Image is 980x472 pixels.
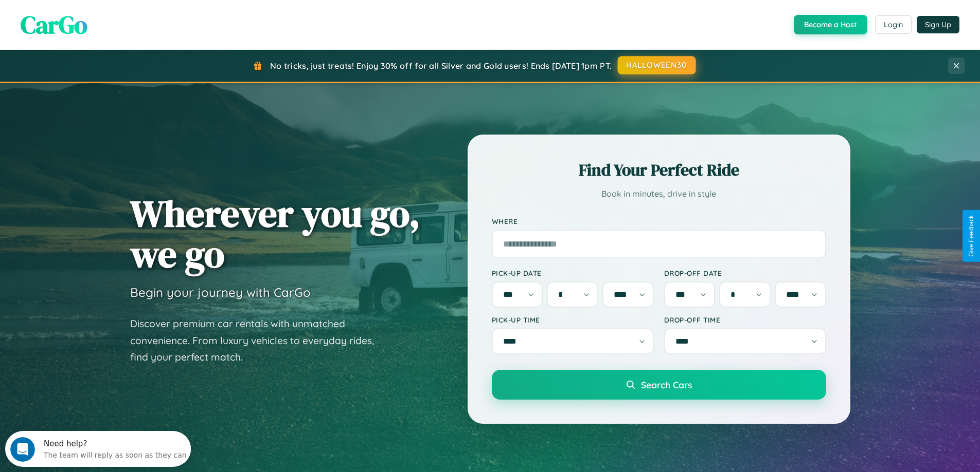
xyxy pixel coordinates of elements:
[4,4,191,32] div: Open Intercom Messenger
[270,61,612,71] span: No tricks, just treats! Enjoy 30% off for all Silver and Gold users! Ends [DATE] 1pm PT.
[618,56,696,74] button: HALLOWEEN30
[492,217,826,225] label: Where
[492,315,654,324] label: Pick-up Time
[875,15,912,34] button: Login
[968,215,975,257] div: Give Feedback
[130,285,311,300] h3: Begin your journey with CarGo
[5,431,191,467] iframe: Intercom live chat discovery launcher
[39,9,182,17] div: Need help?
[917,16,959,33] button: Sign Up
[492,269,654,277] label: Pick-up Date
[492,370,826,400] button: Search Cars
[664,315,826,324] label: Drop-off Time
[130,193,420,274] h1: Wherever you go, we go
[492,159,826,181] h2: Find Your Perfect Ride
[492,186,826,201] p: Book in minutes, drive in style
[641,379,692,390] span: Search Cars
[130,315,387,366] p: Discover premium car rentals with unmatched convenience. From luxury vehicles to everyday rides, ...
[10,437,35,462] iframe: Intercom live chat
[21,8,87,42] span: CarGo
[664,269,826,277] label: Drop-off Date
[39,17,182,28] div: The team will reply as soon as they can
[794,15,867,34] button: Become a Host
